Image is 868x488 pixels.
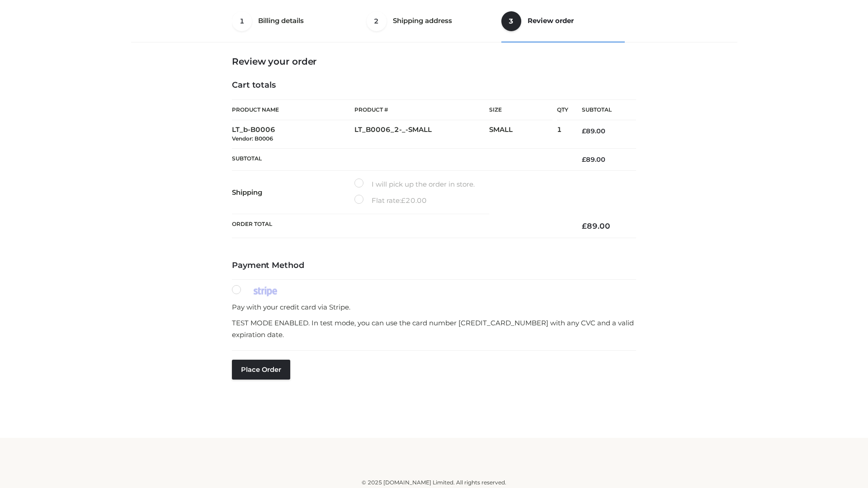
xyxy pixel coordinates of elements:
th: Subtotal [232,148,568,170]
h4: Cart totals [232,80,636,90]
th: Product Name [232,99,354,120]
small: Vendor: B0006 [232,135,273,142]
bdi: 89.00 [582,155,605,164]
th: Product # [354,99,489,120]
th: Subtotal [568,100,636,120]
td: 1 [557,120,568,149]
h3: Review your order [232,56,636,67]
td: LT_B0006_2-_-SMALL [354,120,489,149]
th: Size [489,100,552,120]
th: Qty [557,99,568,120]
span: £ [582,221,587,230]
button: Place order [232,360,290,380]
td: SMALL [489,120,557,149]
bdi: 89.00 [582,221,610,230]
span: £ [582,127,586,135]
label: Flat rate: [354,195,427,206]
td: LT_b-B0006 [232,120,354,149]
bdi: 20.00 [401,196,427,205]
p: TEST MODE ENABLED. In test mode, you can use the card number [CREDIT_CARD_NUMBER] with any CVC an... [232,317,636,340]
p: Pay with your credit card via Stripe. [232,301,636,313]
th: Shipping [232,171,354,214]
label: I will pick up the order in store. [354,178,475,190]
th: Order Total [232,214,568,238]
span: £ [582,155,586,164]
h4: Payment Method [232,261,636,271]
span: £ [401,196,406,205]
bdi: 89.00 [582,127,605,135]
div: © 2025 [DOMAIN_NAME] Limited. All rights reserved. [134,478,734,487]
